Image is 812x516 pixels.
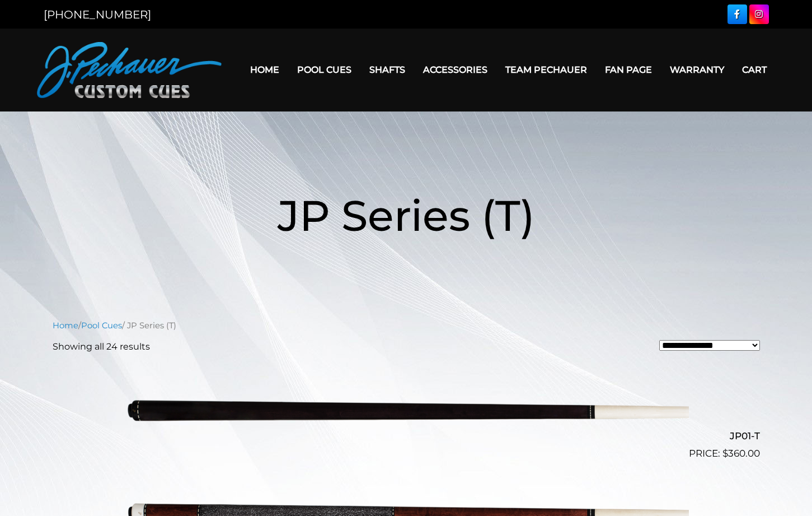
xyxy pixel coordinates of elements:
a: [PHONE_NUMBER] [44,8,151,21]
a: Warranty [661,55,733,84]
a: Fan Page [596,55,661,84]
a: Pool Cues [81,320,122,331]
a: Cart [733,55,776,84]
a: Accessories [414,55,496,84]
span: JP Series (T) [278,189,535,241]
p: Showing all 24 results [53,340,150,354]
span: $ [722,448,728,459]
nav: Breadcrumb [53,319,760,332]
a: Pool Cues [288,55,360,84]
bdi: 360.00 [722,448,760,459]
h2: JP01-T [53,426,760,447]
a: Home [53,320,78,331]
a: Home [241,55,288,84]
select: Shop order [659,340,760,351]
img: JP01-T [124,362,689,457]
a: Team Pechauer [496,55,596,84]
a: Shafts [360,55,414,84]
a: JP01-T $360.00 [53,362,760,461]
img: Pechauer Custom Cues [37,42,222,98]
